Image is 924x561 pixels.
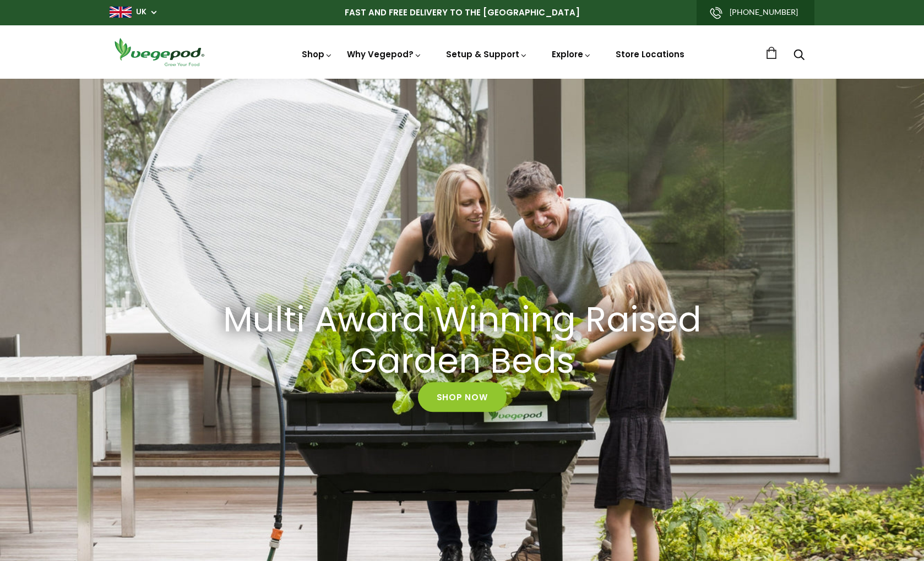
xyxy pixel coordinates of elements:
[214,299,710,382] h2: Multi Award Winning Raised Garden Beds
[136,7,146,18] a: UK
[418,382,507,412] a: Shop Now
[552,48,591,60] a: Explore
[793,50,805,62] a: Search
[200,299,724,382] a: Multi Award Winning Raised Garden Beds
[302,48,333,60] a: Shop
[347,48,422,60] a: Why Vegepod?
[110,7,132,18] img: gb_large.png
[110,36,209,68] img: Vegepod
[616,48,684,60] a: Store Locations
[446,48,528,60] a: Setup & Support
